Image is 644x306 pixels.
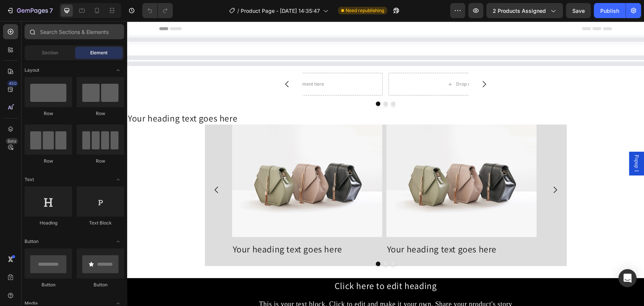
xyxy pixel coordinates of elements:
h2: Click here to edit heading [38,258,479,271]
div: Open Intercom Messenger [618,269,636,287]
span: Product Page - [DATE] 14:35:47 [241,7,320,15]
button: Dot [264,80,268,85]
span: Popup 1 [506,134,513,151]
button: Carousel Next Arrow [417,158,438,179]
div: Button [25,281,72,288]
button: Publish [594,3,626,18]
div: Drop element here [329,60,369,66]
input: Search Sections & Elements [25,24,124,39]
div: Row [25,110,72,117]
button: 2 products assigned [486,3,563,18]
span: 2 products assigned [493,7,546,15]
iframe: Design area [127,21,644,306]
span: Section [42,49,58,56]
button: Dot [256,240,261,245]
span: Element [90,49,108,56]
span: Text [25,176,34,183]
img: image_demo.jpg [259,103,409,216]
img: image_demo.jpg [105,103,255,216]
button: Carousel Back Arrow [79,158,100,179]
div: Row [77,158,124,165]
button: Dot [249,240,253,245]
h2: Your heading text goes here [259,222,409,234]
div: Text Block [77,220,124,226]
div: Row [25,158,72,165]
span: Toggle open [112,235,124,248]
div: Undo/Redo [142,3,173,18]
span: Toggle open [112,64,124,76]
span: Layout [25,67,39,74]
span: Toggle open [112,174,124,186]
div: Button [77,281,124,288]
button: Dot [264,240,268,245]
button: Carousel Next Arrow [346,52,367,74]
div: This is your text block. Click to edit and make it your own. Share your product's story or servic... [38,277,479,300]
div: Heading [25,220,72,226]
h2: Your heading text goes here [105,222,255,234]
button: Dot [249,80,253,85]
div: Drop element here [157,60,197,66]
span: Button [25,238,38,245]
p: 7 [49,6,53,15]
button: 7 [3,3,56,18]
div: Publish [600,7,619,15]
button: Dot [256,80,261,85]
span: Save [572,8,585,14]
button: Carousel Back Arrow [149,52,171,74]
div: Beta [6,138,18,144]
div: Row [77,110,124,117]
span: / [237,7,239,15]
div: 450 [7,80,18,86]
span: Need republishing [346,7,384,14]
button: Save [566,3,591,18]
